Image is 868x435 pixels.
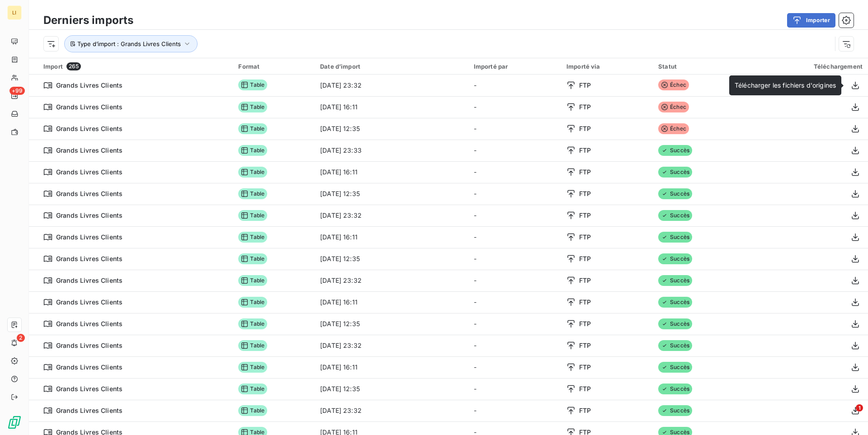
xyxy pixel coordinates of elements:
span: FTP [579,124,591,133]
td: - [468,378,561,400]
td: - [468,291,561,313]
span: Succès [658,340,692,351]
td: [DATE] 12:35 [315,118,468,140]
span: Table [238,253,267,264]
td: - [468,400,561,421]
span: Table [238,297,267,308]
td: - [468,161,561,183]
span: Grands Livres Clients [56,298,123,307]
span: FTP [579,189,591,198]
span: Succès [658,297,692,308]
span: Grands Livres Clients [56,233,123,242]
span: Table [238,188,267,199]
td: [DATE] 12:35 [315,378,468,400]
td: [DATE] 16:11 [315,291,468,313]
td: - [468,356,561,378]
td: [DATE] 16:11 [315,96,468,118]
td: [DATE] 23:32 [315,270,468,291]
span: Table [238,80,267,90]
td: [DATE] 23:32 [315,205,468,226]
td: [DATE] 12:35 [315,248,468,270]
span: Succès [658,210,692,221]
span: Grands Livres Clients [56,81,123,90]
span: FTP [579,276,591,285]
span: Grands Livres Clients [56,168,123,177]
button: Importer [787,13,835,28]
span: Table [238,232,267,243]
td: [DATE] 16:11 [315,226,468,248]
span: FTP [579,103,591,112]
td: - [468,248,561,270]
span: FTP [579,81,591,90]
span: Type d’import : Grands Livres Clients [77,40,181,47]
span: Grands Livres Clients [56,341,123,350]
span: Succès [658,384,692,394]
td: [DATE] 23:33 [315,140,468,161]
span: 265 [66,62,81,70]
span: FTP [579,384,591,393]
span: Grands Livres Clients [56,254,123,263]
span: Table [238,275,267,286]
div: Date d’import [320,63,463,70]
span: Table [238,102,267,112]
button: Type d’import : Grands Livres Clients [64,35,198,52]
span: Grands Livres Clients [56,146,123,155]
span: Échec [658,123,689,134]
span: Succès [658,405,692,416]
span: FTP [579,211,591,220]
td: [DATE] 23:32 [315,400,468,421]
span: Succès [658,362,692,373]
span: FTP [579,319,591,328]
td: - [468,140,561,161]
span: Grands Livres Clients [56,276,123,285]
td: - [468,183,561,205]
td: - [468,75,561,96]
span: FTP [579,406,591,415]
span: Table [238,123,267,134]
span: Grands Livres Clients [56,319,123,328]
img: Logo LeanPay [7,415,22,430]
div: Format [238,63,309,70]
span: Table [238,405,267,416]
span: Table [238,145,267,156]
span: +99 [9,87,25,95]
span: FTP [579,254,591,263]
span: Table [238,384,267,394]
span: Table [238,318,267,329]
div: Statut [658,63,740,70]
span: Succès [658,167,692,178]
span: Table [238,167,267,178]
span: FTP [579,341,591,350]
td: - [468,226,561,248]
td: [DATE] 16:11 [315,356,468,378]
td: - [468,335,561,356]
span: Échec [658,102,689,112]
span: Table [238,340,267,351]
td: - [468,96,561,118]
div: LI [7,5,22,20]
span: Succès [658,253,692,264]
span: Table [238,362,267,373]
span: Grands Livres Clients [56,103,123,112]
td: - [468,205,561,226]
div: Import [43,62,227,70]
span: Grands Livres Clients [56,406,123,415]
div: Importé via [566,63,647,70]
span: Succès [658,318,692,329]
td: [DATE] 23:32 [315,75,468,96]
span: FTP [579,146,591,155]
span: FTP [579,298,591,307]
td: [DATE] 12:35 [315,183,468,205]
td: [DATE] 16:11 [315,161,468,183]
span: Grands Livres Clients [56,384,123,393]
div: Importé par [474,63,556,70]
span: Succès [658,145,692,156]
span: Succès [658,188,692,199]
span: FTP [579,363,591,372]
span: FTP [579,168,591,177]
span: FTP [579,233,591,242]
span: Grands Livres Clients [56,189,123,198]
td: - [468,313,561,335]
span: Grands Livres Clients [56,363,123,372]
div: Téléchargement [750,63,863,70]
